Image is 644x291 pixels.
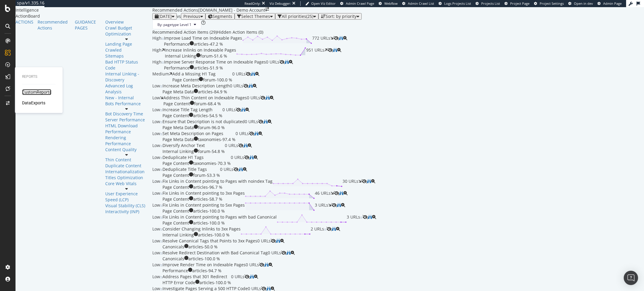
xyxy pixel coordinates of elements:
[371,179,375,183] div: magnifying-glass-plus
[270,96,274,100] div: magnifying-glass-plus
[16,19,33,25] div: ACTIONS
[341,203,345,207] div: magnifying-glass-plus
[254,131,258,136] div: binoculars
[337,202,341,208] a: binoculars
[152,154,160,160] span: Low
[339,36,343,40] div: binoculars
[105,123,148,135] a: HTML Download Performance
[160,169,162,171] img: Equal
[162,178,273,184] div: Fix Links in Content pointing to Pages with noindex Tag
[239,167,243,171] div: binoculars
[439,1,471,6] a: Logs Projects List
[105,209,148,215] div: Interactivity (INP)
[268,120,272,124] div: magnifying-glass-plus
[266,59,279,71] span: 0 URLs
[311,226,324,238] span: 2 URLs
[105,191,148,197] div: User Experience
[152,131,160,136] span: Low
[246,72,251,76] div: eye-slash
[343,36,347,40] div: magnifying-glass-plus
[368,215,372,219] div: binoculars
[205,13,235,20] button: Segments
[245,108,250,112] div: magnifying-glass-plus
[624,271,638,285] div: Open Intercom Messenger
[105,135,148,147] div: Rendering Performance
[269,263,273,267] div: magnifying-glass-plus
[334,191,339,195] div: eye-slash
[250,274,254,279] a: binoculars
[152,178,160,184] span: Low
[160,217,162,219] img: Equal
[217,29,263,35] div: Hidden Action Items (0)
[172,77,199,83] div: Page Content
[162,137,194,143] div: Page Meta Data
[264,262,269,267] a: binoculars
[162,83,230,89] div: Increase Meta Description Length
[343,191,348,195] div: magnifying-glass-plus
[152,7,198,13] div: Recommended Actions
[231,154,244,166] span: 0 URLs
[105,41,148,53] div: Landing Page Crawled
[16,13,152,19] div: ActionBoard
[152,166,160,172] span: Low
[504,1,530,6] a: Project Page
[162,232,194,238] div: Internal Linking
[194,65,223,71] div: articles - 51.9 %
[347,214,360,226] span: 3 URLs
[384,1,398,6] span: Webflow
[105,59,148,71] a: Bad HTTP Status Code
[165,53,196,59] div: Internal Linking
[105,83,148,101] a: Advanced Log AnalysisNew - Internal
[328,48,333,52] div: eye-slash
[360,217,363,219] img: Equal
[239,166,243,172] a: binoculars
[198,89,227,95] div: articles - 84.9 %
[160,86,162,87] img: Equal
[105,197,148,203] a: Speed (LCP)
[105,19,148,25] a: Overview
[241,107,245,112] a: binoculars
[160,241,162,242] img: Equal
[177,13,181,19] span: vs
[282,14,306,19] div: All priorities
[251,72,255,76] div: binoculars
[152,214,160,220] span: Low
[152,13,177,20] button: [DATE]
[339,190,343,196] a: binoculars
[254,155,258,160] div: magnifying-glass-plus
[534,1,564,6] a: Project Settings
[105,25,148,37] div: Crawl Budget Optimization
[305,1,336,6] a: Open Viz Editor
[332,203,337,207] div: eye-slash
[258,131,263,136] div: magnifying-glass-plus
[250,154,254,160] a: binoculars
[253,84,257,88] div: magnifying-glass-plus
[280,239,284,243] div: magnifying-glass-plus
[162,208,189,214] div: Page Content
[332,227,336,231] div: binoculars
[162,202,245,208] div: Fix Links in Content pointing to 5xx Pages
[22,89,51,95] a: CustomReports
[193,196,222,202] div: articles - 58.7 %
[152,29,217,35] div: Recommended Action Items (29)
[105,169,148,175] a: Internationalization
[271,239,276,243] div: eye-slash
[243,167,247,171] div: magnifying-glass-plus
[333,48,337,52] div: binoculars
[162,119,245,125] div: Ensure that Description is not duplicated
[238,143,244,148] div: eye-slash
[326,227,332,231] div: eye-slash
[152,35,162,41] span: High
[160,229,162,230] img: Equal
[152,107,160,112] span: Low
[162,154,204,160] div: Deduplicate H1 Tags
[276,239,280,243] div: binoculars
[172,71,216,77] div: Add a Missing H1 Tag
[481,1,500,6] span: Projects List
[22,100,45,106] div: DataExports
[244,143,248,148] div: binoculars
[255,72,259,76] div: magnifying-glass-plus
